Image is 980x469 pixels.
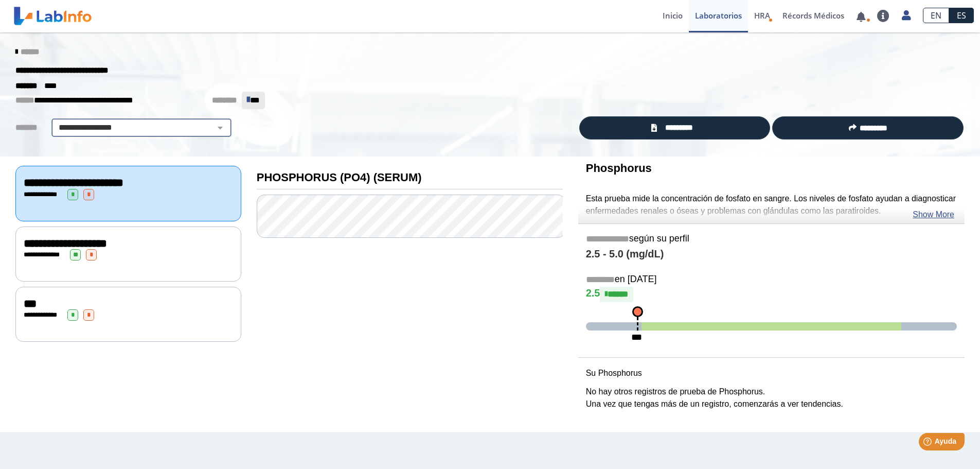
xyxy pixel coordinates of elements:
[586,193,957,217] p: Esta prueba mide la concentración de fosfato en sangre. Los niveles de fosfato ayudan a diagnosti...
[888,429,969,458] iframe: Help widget launcher
[913,209,954,221] a: Show More
[586,233,957,245] h5: según su perfil
[754,10,770,21] span: HRA
[949,8,974,23] a: ES
[586,162,652,175] b: Phosphorus
[586,248,957,260] h4: 2.5 - 5.0 (mg/dL)
[923,8,949,23] a: EN
[257,171,422,184] b: PHOSPHORUS (PO4) (SERUM)
[586,287,957,302] h4: 2.5
[586,386,957,410] p: No hay otros registros de prueba de Phosphorus. Una vez que tengas más de un registro, comenzarás...
[586,367,957,379] p: Su Phosphorus
[586,274,957,286] h5: en [DATE]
